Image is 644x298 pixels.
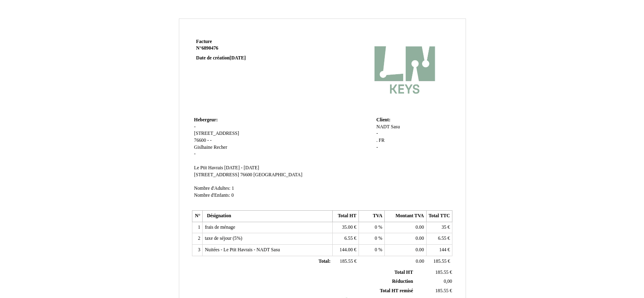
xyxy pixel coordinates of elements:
span: - [207,138,209,143]
span: frais de ménage [205,225,235,230]
span: [STREET_ADDRESS] [194,172,239,177]
td: € [426,256,452,267]
td: € [333,222,359,233]
span: 1 [232,186,234,191]
span: [DATE] [230,55,246,61]
td: % [359,222,384,233]
th: TVA [359,211,384,222]
span: 0.00 [416,247,424,253]
span: 0 [375,247,377,253]
span: Facture [196,39,212,44]
span: Réduction [392,279,413,284]
span: 0 [375,225,377,230]
th: Montant TVA [385,211,426,222]
span: Sasu [391,124,400,130]
td: 2 [192,233,203,245]
th: N° [192,211,203,222]
td: % [359,245,384,256]
span: Hebergeur: [194,117,218,123]
td: € [426,222,452,233]
strong: Date de création [196,55,246,61]
span: 6890476 [201,45,218,51]
th: Total TTC [426,211,452,222]
span: 185.55 [434,259,447,264]
span: [GEOGRAPHIC_DATA] [253,172,302,177]
span: Nombre d'Adultes: [194,186,231,191]
span: - [194,151,196,157]
td: € [333,256,359,267]
span: Nombre d'Enfants: [194,193,230,198]
span: taxe de séjour (5%) [205,236,242,241]
td: 1 [192,222,203,233]
span: Client: [376,117,390,123]
span: - [376,131,378,136]
span: 185.55 [435,270,448,275]
td: € [333,245,359,256]
span: 35.00 [342,225,353,230]
span: 0.00 [416,259,424,264]
span: Total HT remisé [380,288,413,293]
span: Nuitées - Le Ptit Havrais - NADT Sasu [205,247,280,253]
span: 6.55 [438,236,446,241]
span: - [210,138,212,143]
th: Total HT [333,211,359,222]
span: 185.55 [340,259,353,264]
span: 0 [375,236,377,241]
th: Désignation [203,211,333,222]
td: € [415,268,454,277]
span: [STREET_ADDRESS] [194,131,239,136]
span: Total HT [395,270,413,275]
span: - [194,124,196,130]
span: Le Ptit Havrais [194,165,223,171]
span: 76600 [240,172,252,177]
span: Gislhaine [194,145,212,150]
span: 144 [439,247,447,253]
span: - [376,145,378,150]
span: 185.55 [435,288,448,293]
span: [DATE] - [DATE] [224,165,259,171]
img: logo [359,39,450,100]
td: % [359,233,384,245]
td: € [426,245,452,256]
span: 6.55 [345,236,353,241]
span: NADT [376,124,389,130]
span: Recher [214,145,227,150]
span: 35 [441,225,446,230]
td: € [415,286,454,296]
strong: N° [196,45,294,52]
span: 0 [231,193,234,198]
td: € [333,233,359,245]
span: . [376,138,377,143]
span: 144.00 [340,247,353,253]
td: € [426,233,452,245]
span: 0.00 [416,236,424,241]
span: 0,00 [444,279,452,284]
td: 3 [192,245,203,256]
span: 0.00 [416,225,424,230]
span: 76600 [194,138,206,143]
span: Total: [318,259,330,264]
span: FR [379,138,384,143]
